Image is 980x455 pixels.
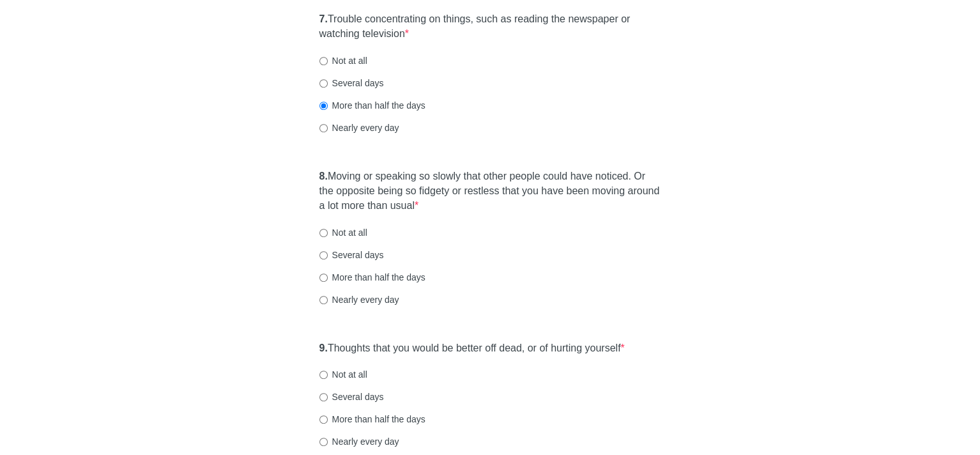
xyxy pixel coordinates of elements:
[319,435,399,448] label: Nearly every day
[319,390,384,403] label: Several days
[319,77,384,89] label: Several days
[319,293,399,306] label: Nearly every day
[319,371,328,379] input: Not at all
[319,169,661,213] label: Moving or speaking so slowly that other people could have noticed. Or the opposite being so fidge...
[319,249,384,261] label: Several days
[319,54,367,67] label: Not at all
[319,368,367,381] label: Not at all
[319,226,367,239] label: Not at all
[319,124,328,132] input: Nearly every day
[319,438,328,446] input: Nearly every day
[319,121,399,134] label: Nearly every day
[319,341,625,356] label: Thoughts that you would be better off dead, or of hurting yourself
[319,102,328,110] input: More than half the days
[319,57,328,65] input: Not at all
[319,415,328,424] input: More than half the days
[319,343,328,353] strong: 9.
[319,393,328,401] input: Several days
[319,99,425,112] label: More than half the days
[319,251,328,259] input: Several days
[319,271,425,284] label: More than half the days
[319,13,328,24] strong: 7.
[319,413,425,426] label: More than half the days
[319,79,328,88] input: Several days
[319,296,328,304] input: Nearly every day
[319,229,328,237] input: Not at all
[319,274,328,282] input: More than half the days
[319,12,661,42] label: Trouble concentrating on things, such as reading the newspaper or watching television
[319,171,328,181] strong: 8.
